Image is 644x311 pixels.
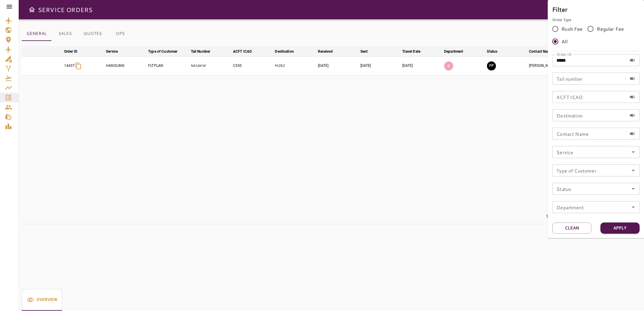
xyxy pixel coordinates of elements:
span: Rush Fee [562,25,583,33]
h6: Filter [552,5,639,14]
span: Regular Fee [597,25,624,33]
p: Order Type [552,17,639,23]
button: Open [629,185,637,193]
button: Clean [552,222,591,234]
button: Apply [600,222,639,234]
label: Order ID [556,51,571,57]
div: rushFeeOrder [552,23,639,48]
button: Open [629,148,637,156]
button: Open [629,203,637,211]
button: Open [629,166,637,175]
span: All [562,38,567,45]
